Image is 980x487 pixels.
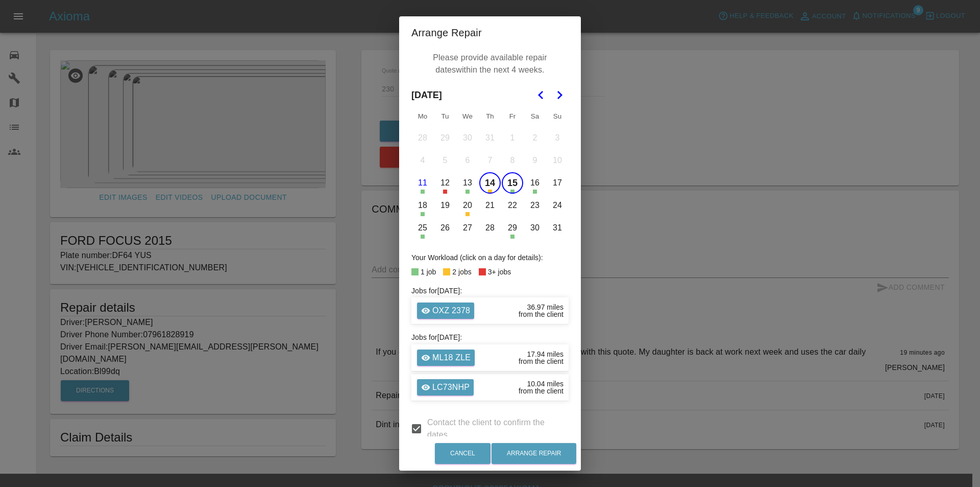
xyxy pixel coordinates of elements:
button: Friday, August 8th, 2025 [502,150,523,171]
th: Wednesday [456,106,479,127]
button: Tuesday, August 5th, 2025 [434,150,456,171]
div: Your Workload (click on a day for details): [411,251,569,264]
div: from the client [519,387,563,395]
button: Monday, August 25th, 2025 [412,217,433,239]
button: Saturday, August 23rd, 2025 [524,195,546,216]
h6: Jobs for [DATE] : [411,285,569,296]
button: Wednesday, August 20th, 2025 [457,195,478,216]
a: ML18 ZLE [417,350,475,366]
h2: Arrange Repair [399,16,581,49]
button: Thursday, July 31st, 2025 [479,127,501,149]
th: Saturday [524,106,546,127]
button: Friday, August 1st, 2025 [502,127,523,149]
button: Saturday, August 30th, 2025 [524,217,546,239]
span: Contact the client to confirm the dates [427,416,560,441]
button: Friday, August 29th, 2025 [502,217,523,239]
div: from the client [519,358,563,365]
a: OXZ 2378 [417,303,474,319]
th: Thursday [479,106,501,127]
p: LC73NHP [432,381,470,393]
button: Wednesday, August 13th, 2025 [457,172,478,194]
button: Sunday, August 24th, 2025 [547,195,568,216]
th: Sunday [546,106,569,127]
div: 2 jobs [452,266,471,278]
h6: Jobs for [DATE] : [411,332,569,343]
button: Sunday, August 3rd, 2025 [547,127,568,149]
button: Tuesday, August 19th, 2025 [434,195,456,216]
button: Sunday, August 10th, 2025 [547,150,568,171]
button: Friday, August 22nd, 2025 [502,195,523,216]
button: Saturday, August 16th, 2025 [524,172,546,194]
p: Please provide available repair dates within the next 4 weeks. [416,49,563,79]
p: OXZ 2378 [432,305,470,317]
div: from the client [519,311,563,318]
button: Go to the Next Month [550,86,569,104]
button: Wednesday, August 6th, 2025 [457,150,478,171]
button: Sunday, August 17th, 2025 [547,172,568,194]
button: Thursday, August 7th, 2025 [479,150,501,171]
button: Saturday, August 2nd, 2025 [524,127,546,149]
button: Tuesday, August 12th, 2025 [434,172,456,194]
span: [DATE] [411,84,442,106]
button: Cancel [435,443,491,464]
button: Wednesday, July 30th, 2025 [457,127,478,149]
button: Today, Monday, August 11th, 2025 [412,172,433,194]
button: Tuesday, July 29th, 2025 [434,127,456,149]
button: Thursday, August 21st, 2025 [479,195,501,216]
button: Monday, July 28th, 2025 [412,127,433,149]
button: Monday, August 4th, 2025 [412,150,433,171]
button: Friday, August 15th, 2025, selected [502,172,523,194]
button: Thursday, August 14th, 2025, selected [479,172,501,194]
button: Arrange Repair [492,443,576,464]
div: 1 job [421,266,436,278]
th: Tuesday [434,106,456,127]
button: Thursday, August 28th, 2025 [479,217,501,239]
th: Monday [411,106,434,127]
div: 36.97 miles [527,304,563,311]
div: 3+ jobs [488,266,511,278]
table: August 2025 [411,106,569,239]
th: Friday [501,106,524,127]
a: LC73NHP [417,379,474,396]
p: ML18 ZLE [432,352,471,364]
button: Go to the Previous Month [532,86,550,104]
div: 17.94 miles [527,351,563,358]
div: 10.04 miles [527,380,563,387]
button: Wednesday, August 27th, 2025 [457,217,478,239]
button: Monday, August 18th, 2025 [412,195,433,216]
button: Sunday, August 31st, 2025 [547,217,568,239]
button: Saturday, August 9th, 2025 [524,150,546,171]
button: Tuesday, August 26th, 2025 [434,217,456,239]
